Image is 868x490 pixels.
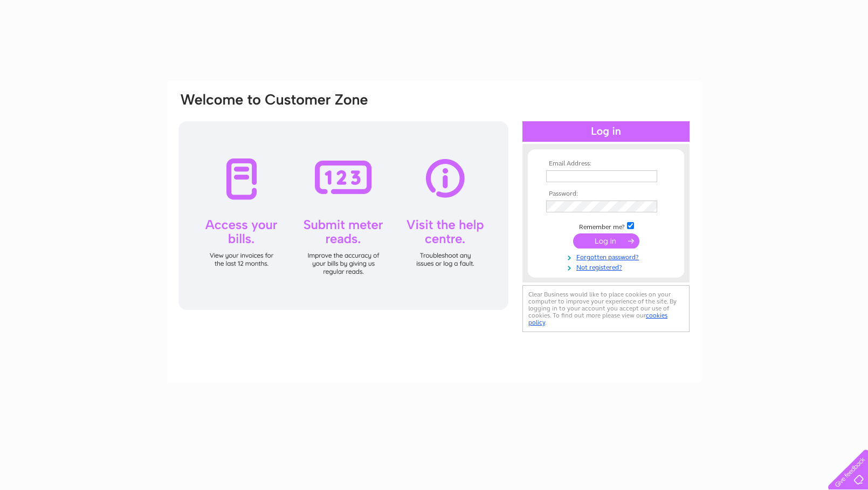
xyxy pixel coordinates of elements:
[546,261,669,272] a: Not registered?
[543,190,669,198] th: Password:
[543,220,669,231] td: Remember me?
[543,160,669,168] th: Email Address:
[546,251,669,261] a: Forgotten password?
[522,285,690,332] div: Clear Business would like to place cookies on your computer to improve your experience of the sit...
[573,233,639,249] input: Submit
[528,312,667,326] a: cookies policy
